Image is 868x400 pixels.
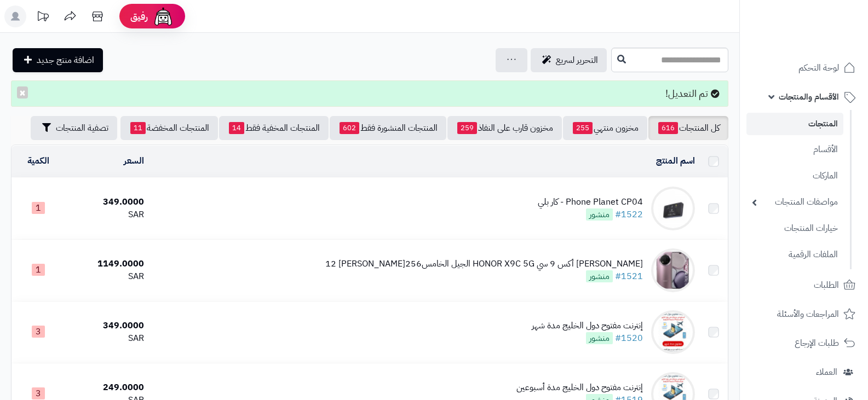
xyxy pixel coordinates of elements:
[70,196,144,208] div: 349.0000
[13,48,103,72] a: اضافة منتج جديد
[17,86,28,98] button: ×
[531,48,607,72] a: التحرير لسريع
[27,154,49,167] a: الكمية
[651,248,695,292] img: هونر أكس 9 سي HONOR X9C 5G الجيل الخامس256جيجا رام 12
[32,264,45,276] span: 1
[130,10,148,23] span: رفيق
[586,332,613,344] span: منشور
[746,359,861,385] a: العملاء
[556,54,598,67] span: التحرير لسريع
[32,387,45,399] span: 3
[573,122,593,134] span: 255
[152,5,174,27] img: ai-face.png
[816,364,837,380] span: العملاء
[586,270,613,282] span: منشور
[615,208,643,221] a: #1522
[651,187,695,230] img: Phone Planet CP04 - كار بلي
[586,208,613,221] span: منشور
[325,258,643,270] div: [PERSON_NAME] أكس 9 سي HONOR X9C 5G الجيل الخامس256[PERSON_NAME] 12
[70,270,144,283] div: SAR
[648,116,728,140] a: كل المنتجات616
[746,243,843,266] a: الملفات الرقمية
[651,310,695,354] img: إنترنت مفتوح دول الخليج مدة شهر
[746,190,843,214] a: مواصفات المنتجات
[70,320,144,332] div: 349.0000
[746,301,861,327] a: المراجعات والأسئلة
[814,277,839,293] span: الطلبات
[779,89,839,105] span: الأقسام والمنتجات
[746,113,843,135] a: المنتجات
[229,122,244,134] span: 14
[29,5,56,30] a: تحديثات المنصة
[124,154,144,167] a: السعر
[656,154,695,167] a: اسم المنتج
[538,196,643,208] div: Phone Planet CP04 - كار بلي
[746,330,861,356] a: طلبات الإرجاع
[532,320,643,332] div: إنترنت مفتوح دول الخليج مدة شهر
[798,60,839,76] span: لوحة التحكم
[330,116,446,140] a: المنتجات المنشورة فقط602
[120,116,218,140] a: المنتجات المخفضة11
[746,272,861,298] a: الطلبات
[70,208,144,221] div: SAR
[516,381,643,394] div: إنترنت مفتوح دول الخليج مدة أسبوعين
[746,138,843,161] a: الأقسام
[70,332,144,345] div: SAR
[219,116,329,140] a: المنتجات المخفية فقط14
[457,122,477,134] span: 259
[32,326,45,338] span: 3
[795,335,839,351] span: طلبات الإرجاع
[447,116,562,140] a: مخزون قارب على النفاذ259
[70,258,144,270] div: 1149.0000
[746,164,843,188] a: الماركات
[11,80,728,107] div: تم التعديل!
[56,121,108,135] span: تصفية المنتجات
[32,202,45,214] span: 1
[794,8,858,31] img: logo-2.png
[777,306,839,322] span: المراجعات والأسئلة
[340,122,359,134] span: 602
[130,122,146,134] span: 11
[658,122,678,134] span: 616
[37,54,94,67] span: اضافة منتج جديد
[746,55,861,81] a: لوحة التحكم
[31,116,117,140] button: تصفية المنتجات
[615,332,643,345] a: #1520
[746,217,843,240] a: خيارات المنتجات
[70,381,144,394] div: 249.0000
[615,270,643,283] a: #1521
[563,116,647,140] a: مخزون منتهي255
